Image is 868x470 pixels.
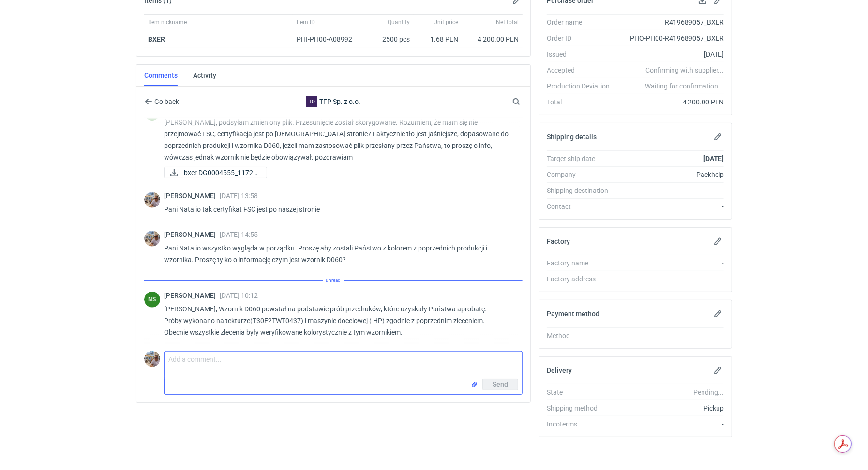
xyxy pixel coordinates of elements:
[645,66,724,74] em: Confirming with supplier...
[164,204,515,215] p: Pani Natalio tak certyfikat FSC jest po naszej stronie
[617,202,724,211] div: -
[547,65,617,75] div: Accepted
[547,274,617,284] div: Factory address
[152,98,179,105] span: Go back
[617,186,724,195] div: -
[547,258,617,268] div: Factory name
[547,170,617,179] div: Company
[220,292,258,299] span: [DATE] 10:12
[547,202,617,211] div: Contact
[144,351,160,367] img: Michał Palasek
[712,131,724,143] button: Edit shipping details
[306,96,317,107] div: TFP Sp. z o.o.
[547,403,617,413] div: Shipping method
[388,18,410,26] span: Quantity
[547,367,572,374] h2: Delivery
[617,33,724,43] div: PHO-PH00-R419689057_BXER
[617,274,724,284] div: -
[418,34,458,44] div: 1.68 PLN
[617,170,724,179] div: Packhelp
[297,18,315,26] span: Item ID
[547,331,617,340] div: Method
[547,387,617,397] div: State
[148,35,165,43] a: BXER
[164,303,515,338] p: [PERSON_NAME], Wzornik D060 powstał na podstawie prób przedruków, które uzyskały Państwa aprobatę...
[617,49,724,59] div: [DATE]
[547,49,617,59] div: Issued
[510,96,541,107] input: Search
[144,65,178,86] a: Comments
[712,308,724,320] button: Edit payment method
[547,237,570,245] h2: Factory
[144,96,180,107] button: Go back
[703,155,724,162] strong: [DATE]
[547,186,617,195] div: Shipping destination
[617,419,724,429] div: -
[547,310,599,318] h2: Payment method
[220,192,258,200] span: [DATE] 13:58
[164,117,515,163] p: [PERSON_NAME], podsyłam zmieniony plik. Przesunięcie został skorygowane. Rozumiem, że mam się nie...
[493,381,508,388] span: Send
[617,331,724,340] div: -
[164,292,220,299] span: [PERSON_NAME]
[193,65,216,86] a: Activity
[496,18,519,26] span: Net total
[323,275,344,286] span: unread
[164,242,515,265] p: Pani Natalio wszystko wygląda w porządku. Proszę aby zostali Państwo z kolorem z poprzednich prod...
[144,292,160,308] div: Natalia Stępak
[254,96,413,107] div: TFP Sp. z o.o.
[712,365,724,376] button: Edit delivery details
[547,81,617,91] div: Production Deviation
[547,419,617,429] div: Incoterms
[144,231,160,247] img: Michał Palasek
[547,97,617,107] div: Total
[547,17,617,27] div: Order name
[547,154,617,163] div: Target ship date
[617,258,724,268] div: -
[144,192,160,208] img: Michał Palasek
[617,97,724,107] div: 4 200.00 PLN
[220,231,258,238] span: [DATE] 14:55
[144,292,160,308] figcaption: NS
[617,17,724,27] div: R419689057_BXER
[434,18,458,26] span: Unit price
[547,133,597,141] h2: Shipping details
[164,192,220,200] span: [PERSON_NAME]
[148,18,187,26] span: Item nickname
[547,33,617,43] div: Order ID
[365,30,414,48] div: 2500 pcs
[645,81,724,91] em: Waiting for confirmation...
[184,167,259,178] span: bxer DG0004555_11729...
[482,379,518,390] button: Send
[306,96,317,107] figcaption: To
[693,388,724,396] em: Pending...
[466,34,519,44] div: 4 200.00 PLN
[164,167,267,178] a: bxer DG0004555_11729...
[164,167,261,178] div: bxer DG0004555_11729921_artwork_HQ_front.pdf
[164,231,220,238] span: [PERSON_NAME]
[712,235,724,247] button: Edit factory details
[617,403,724,413] div: Pickup
[297,34,361,44] div: PHI-PH00-A08992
